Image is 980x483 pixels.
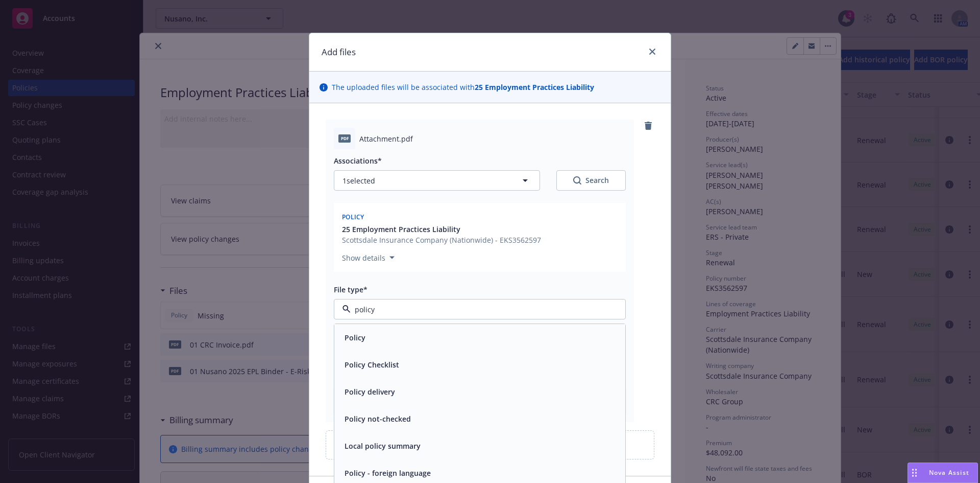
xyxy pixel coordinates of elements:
[929,468,969,477] span: Nova Assist
[351,304,605,315] input: Filter by keyword
[908,463,921,482] div: Drag to move
[345,332,365,343] button: Policy
[345,359,399,370] button: Policy Checklist
[908,463,978,483] button: Nova Assist
[345,386,395,397] button: Policy delivery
